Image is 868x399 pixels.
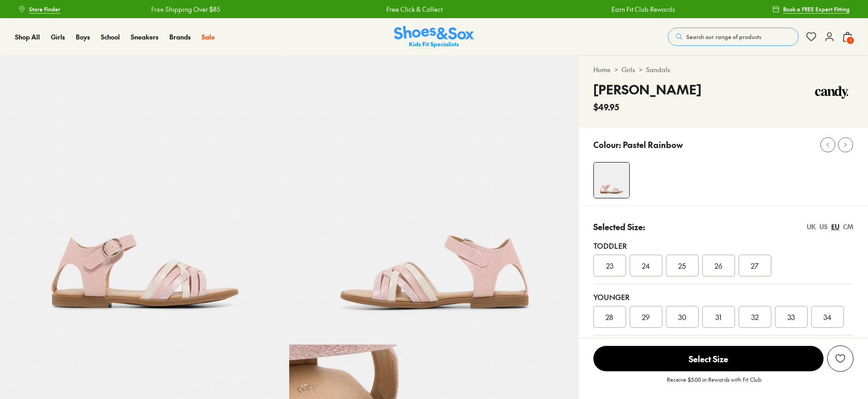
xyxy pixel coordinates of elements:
[15,32,40,42] a: Shop All
[831,222,839,232] div: EU
[289,55,578,345] img: 5-558071_1
[843,222,853,232] div: CM
[646,65,670,74] a: Sandals
[819,222,828,232] div: US
[846,36,855,45] span: 1
[606,311,613,322] span: 28
[783,5,850,13] span: Book a FREE Expert Fitting
[151,5,220,14] a: Free Shipping Over $85
[788,311,795,322] span: 33
[76,32,90,42] a: Boys
[623,138,683,151] p: Pastel Rainbow
[394,26,474,48] a: Shoes & Sox
[611,5,675,14] a: Earn Fit Club Rewards
[842,27,853,47] button: 1
[827,345,853,372] button: Add to Wishlist
[593,80,701,99] h4: [PERSON_NAME]
[386,5,442,14] a: Free Click & Collect
[715,260,722,271] span: 26
[824,311,832,322] span: 34
[202,32,215,42] a: Sale
[642,311,650,322] span: 29
[667,375,761,392] p: Receive $5.00 in Rewards with Fit Club
[593,240,853,251] div: Toddler
[807,222,816,232] div: UK
[394,26,474,48] img: SNS_Logo_Responsive.svg
[51,32,65,42] a: Girls
[593,138,621,151] p: Colour:
[594,163,629,198] img: 4-558070_1
[593,221,645,233] p: Selected Size:
[668,28,799,46] button: Search our range of products
[593,65,853,74] div: > >
[593,65,611,74] a: Home
[810,80,853,107] img: Vendor logo
[101,32,120,42] a: School
[606,260,613,271] span: 23
[29,5,60,13] span: Store Finder
[686,33,761,41] span: Search our range of products
[715,311,721,322] span: 31
[593,291,853,302] div: Younger
[18,1,60,17] a: Store Finder
[593,346,824,371] span: Select Size
[169,32,191,42] a: Brands
[678,311,686,322] span: 30
[642,260,650,271] span: 24
[621,65,635,74] a: Girls
[593,345,824,372] button: Select Size
[751,260,759,271] span: 27
[751,311,759,322] span: 32
[772,1,850,17] a: Book a FREE Expert Fitting
[678,260,686,271] span: 25
[593,101,619,113] span: $49.95
[131,32,158,42] a: Sneakers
